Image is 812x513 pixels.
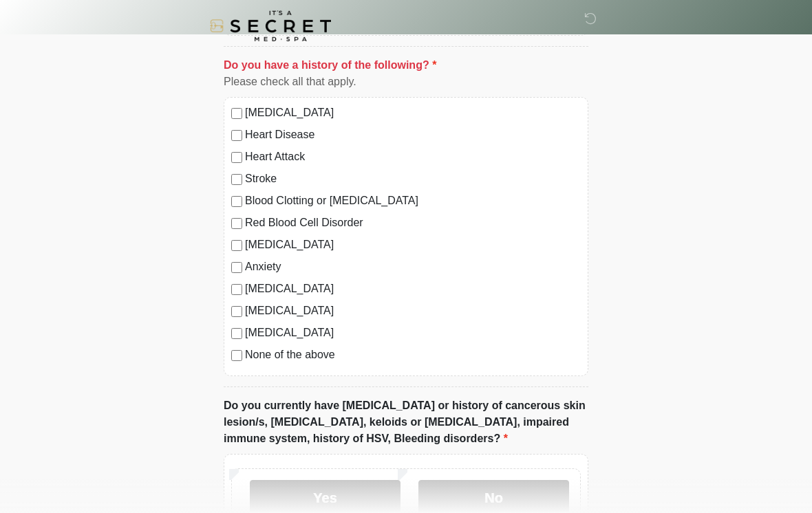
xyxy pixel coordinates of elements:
label: Heart Disease [245,127,581,143]
label: [MEDICAL_DATA] [245,105,581,121]
input: Stroke [231,174,242,185]
label: Stroke [245,171,581,187]
label: Blood Clotting or [MEDICAL_DATA] [245,193,581,209]
input: Anxiety [231,262,242,273]
label: [MEDICAL_DATA] [245,303,581,319]
label: Anxiety [245,259,581,275]
label: [MEDICAL_DATA] [245,325,581,341]
input: Red Blood Cell Disorder [231,218,242,229]
label: Red Blood Cell Disorder [245,215,581,231]
label: Heart Attack [245,149,581,165]
input: [MEDICAL_DATA] [231,306,242,317]
input: Blood Clotting or [MEDICAL_DATA] [231,196,242,207]
input: [MEDICAL_DATA] [231,240,242,251]
img: It's A Secret Med Spa Logo [210,10,331,41]
input: [MEDICAL_DATA] [231,108,242,119]
label: [MEDICAL_DATA] [245,281,581,297]
input: [MEDICAL_DATA] [231,284,242,295]
input: None of the above [231,350,242,361]
label: Do you currently have [MEDICAL_DATA] or history of cancerous skin lesion/s, [MEDICAL_DATA], keloi... [224,397,588,447]
input: Heart Attack [231,152,242,163]
div: Please check all that apply. [224,74,588,90]
label: Do you have a history of the following? [224,57,436,74]
label: None of the above [245,347,581,363]
label: [MEDICAL_DATA] [245,237,581,253]
input: [MEDICAL_DATA] [231,328,242,339]
input: Heart Disease [231,130,242,141]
